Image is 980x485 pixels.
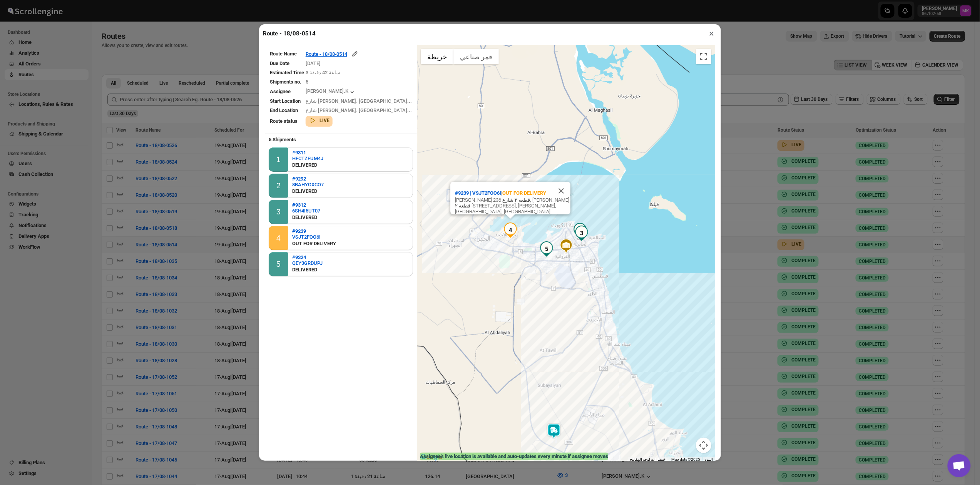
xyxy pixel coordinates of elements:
[292,208,320,214] button: 6SH4I5UT07
[276,234,281,242] div: 4
[292,187,324,195] div: DELIVERED
[292,266,323,274] div: DELIVERED
[306,107,412,114] div: شارع [PERSON_NAME]، [GEOGRAPHIC_DATA]...
[276,181,281,190] div: 2
[574,226,589,241] div: 3
[292,176,306,182] b: #9292
[270,107,298,113] span: End Location
[292,161,323,169] div: DELIVERED
[292,176,324,182] button: #9292
[276,207,281,216] div: 3
[270,89,291,94] span: Assignee
[572,223,588,238] div: 2
[276,260,281,269] div: 5
[263,30,316,37] h2: Route - 18/08-0514
[292,234,336,240] button: VSJT2FOO6I
[948,454,971,477] a: دردشة مفتوحة
[292,150,323,156] button: #9311
[419,452,444,462] img: Google
[270,51,297,57] span: Route Name
[419,452,444,462] a: ‏فتح هذه المنطقة في "خرائط Google" (يؤدي ذلك إلى فتح نافذة جديدة)
[292,202,320,208] button: #9312
[421,49,453,64] button: عرض خريطة الشارع
[292,150,306,156] b: #9311
[455,197,570,214] div: [PERSON_NAME] قطعه ٢ شارع 236, [PERSON_NAME] قطعه ٢ [STREET_ADDRESS], [PERSON_NAME], [GEOGRAPHIC_...
[292,228,336,234] button: #9239
[292,254,323,260] button: #9324
[309,117,329,124] button: LIVE
[696,49,711,64] button: تبديل إلى العرض ملء الشاشة
[292,214,320,221] div: DELIVERED
[552,182,570,200] button: إغلاق
[292,254,306,260] b: #9324
[270,79,301,85] span: Shipments no.
[276,155,281,164] div: 1
[455,189,570,197] div: |
[696,438,711,453] button: عناصر التحكّم بطريقة عرض الخريطة
[270,118,298,124] span: Route status
[630,457,667,462] button: اختصارات لوحة المفاتيح
[270,70,304,75] span: Estimated Time
[265,133,300,146] b: 5 Shipments
[306,88,356,96] button: [PERSON_NAME].K
[502,190,546,196] span: OUT FOR DELIVERY
[671,457,700,462] span: Map data ©2025
[292,228,306,234] b: #9239
[455,190,501,196] b: #9239 | VSJT2FOO6I
[306,50,359,58] button: Route - 18/08-0514
[705,457,713,462] a: البنود
[306,70,340,75] span: 3 ساعة 42 دقيقة
[306,79,308,85] span: 5
[292,260,323,266] button: QEY3GRDUPJ
[270,98,301,104] span: Start Location
[453,49,499,64] button: عرض صور القمر الصناعي
[706,28,717,39] button: ×
[503,222,518,238] div: 4
[270,60,289,66] span: Due Date
[539,241,554,257] div: 5
[292,240,336,248] div: OUT FOR DELIVERY
[292,182,324,187] button: 8BAHYGXCO7
[292,156,323,161] button: HFCTZFUM4J
[450,187,506,199] button: #9239 | VSJT2FOO6I
[292,202,306,208] b: #9312
[319,118,329,123] b: LIVE
[306,60,321,66] span: [DATE]
[306,97,412,105] div: شارع [PERSON_NAME]، [GEOGRAPHIC_DATA]...
[420,453,608,460] label: Assignee's live location is available and auto-updates every minute if assignee moves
